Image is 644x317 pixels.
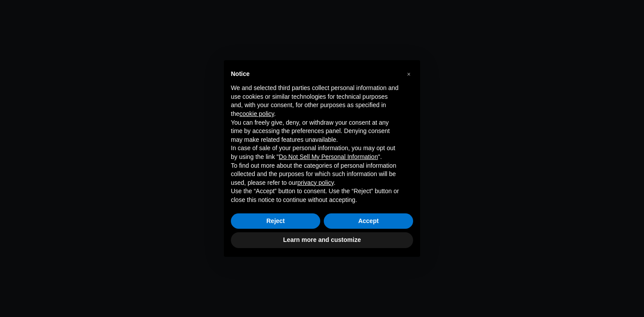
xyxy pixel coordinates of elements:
button: Do Not Sell My Personal Information [279,153,378,162]
p: To find out more about the categories of personal information collected and the purposes for whic... [231,162,399,187]
button: Close this notice [402,67,416,81]
span: × [407,71,410,78]
a: cookie policy [239,110,274,117]
h2: Notice [231,71,399,77]
p: Use the “Accept” button to consent. Use the “Reject” button or close this notice to continue with... [231,187,399,204]
button: Reject [231,213,320,229]
p: You can freely give, deny, or withdraw your consent at any time by accessing the preferences pane... [231,119,399,144]
p: In case of sale of your personal information, you may opt out by using the link " ". [231,144,399,161]
p: We and selected third parties collect personal information and use cookies or similar technologie... [231,84,399,118]
button: Accept [324,213,413,229]
button: Learn more and customize [231,232,413,248]
a: privacy policy [297,179,334,186]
